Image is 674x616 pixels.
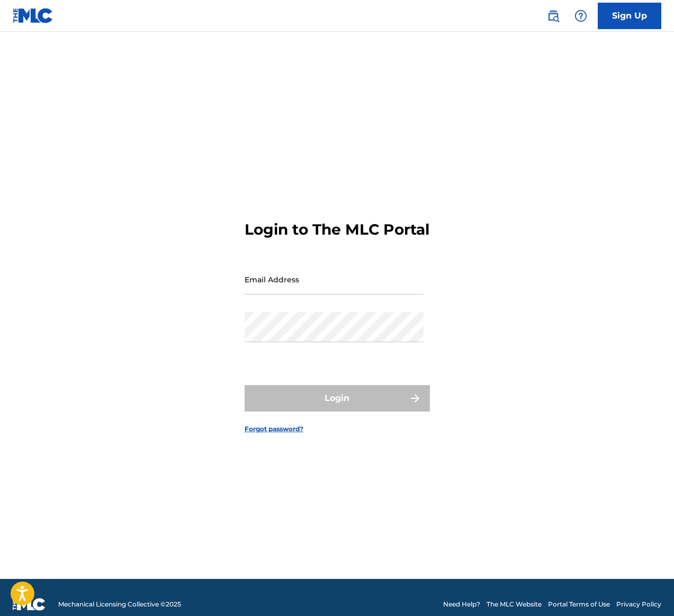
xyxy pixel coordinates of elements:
img: search [547,10,560,22]
iframe: Chat Widget [621,565,674,616]
a: Public Search [543,5,564,26]
a: Forgot password? [245,424,303,434]
a: Portal Terms of Use [548,600,610,609]
a: The MLC Website [487,600,542,609]
div: Help [570,5,591,26]
a: Privacy Policy [616,600,661,609]
img: logo [13,598,46,611]
span: Mechanical Licensing Collective © 2025 [58,600,181,609]
img: help [574,10,587,22]
a: Need Help? [443,600,480,609]
a: Sign Up [598,3,661,29]
img: MLC Logo [13,8,53,23]
h3: Login to The MLC Portal [245,220,429,239]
